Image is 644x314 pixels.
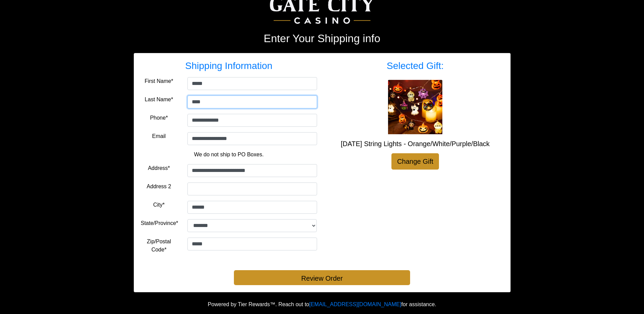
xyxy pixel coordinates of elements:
[208,301,436,307] span: Powered by Tier Rewards™. Reach out to for assistance.
[234,270,410,285] button: Review Order
[148,164,170,172] label: Address*
[153,201,165,209] label: City*
[388,80,442,134] img: Halloween String Lights - Orange/White/Purple/Black
[150,114,168,122] label: Phone*
[152,132,166,140] label: Email
[147,182,171,191] label: Address 2
[141,60,317,72] h3: Shipping Information
[141,238,177,254] label: Zip/Postal Code*
[309,301,401,307] a: [EMAIL_ADDRESS][DOMAIN_NAME]
[134,32,511,45] h2: Enter Your Shipping info
[327,60,503,72] h3: Selected Gift:
[145,77,173,85] label: First Name*
[145,95,173,104] label: Last Name*
[146,151,312,159] p: We do not ship to PO Boxes.
[141,219,178,227] label: State/Province*
[327,140,503,148] h5: [DATE] String Lights - Orange/White/Purple/Black
[391,153,439,170] a: Change Gift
